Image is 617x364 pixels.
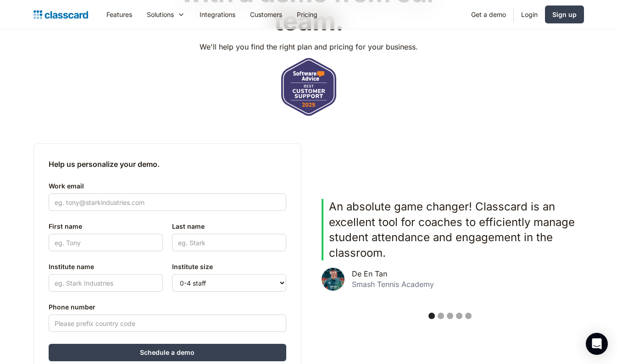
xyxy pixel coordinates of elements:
[428,313,435,319] div: Show slide 1 of 5
[49,274,163,292] input: eg. Stark Industries
[243,4,289,25] a: Customers
[172,221,286,232] label: Last name
[49,159,286,170] h2: Help us personalize your demo.
[447,313,453,319] div: Show slide 3 of 5
[49,261,163,272] label: Institute name
[545,6,584,23] a: Sign up
[456,313,462,319] div: Show slide 4 of 5
[49,177,286,361] form: Contact Form
[586,333,608,355] div: Open Intercom Messenger
[49,314,286,332] input: Please prefix country code
[49,234,163,251] input: eg. Tony
[49,181,286,192] label: Work email
[322,199,578,305] div: 1 of 5
[172,234,286,251] input: eg. Stark
[352,270,387,278] div: De En Tan
[33,8,88,21] a: home
[552,10,577,19] div: Sign up
[49,193,286,211] input: eg. tony@starkindustries.com
[49,221,163,232] label: First name
[316,193,584,326] div: carousel
[49,302,286,313] label: Phone number
[289,4,325,25] a: Pricing
[147,10,174,19] div: Solutions
[438,313,444,319] div: Show slide 2 of 5
[139,4,192,25] div: Solutions
[352,280,434,289] div: Smash Tennis Academy
[99,4,139,25] a: Features
[514,4,545,25] a: Login
[49,344,286,361] input: Schedule a demo
[200,41,418,52] p: We'll help you find the right plan and pricing for your business.
[464,4,513,25] a: Get a demo
[465,313,472,319] div: Show slide 5 of 5
[192,4,243,25] a: Integrations
[329,199,578,260] p: An absolute game changer! Classcard is an excellent tool for coaches to efficiently manage studen...
[172,261,286,272] label: Institute size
